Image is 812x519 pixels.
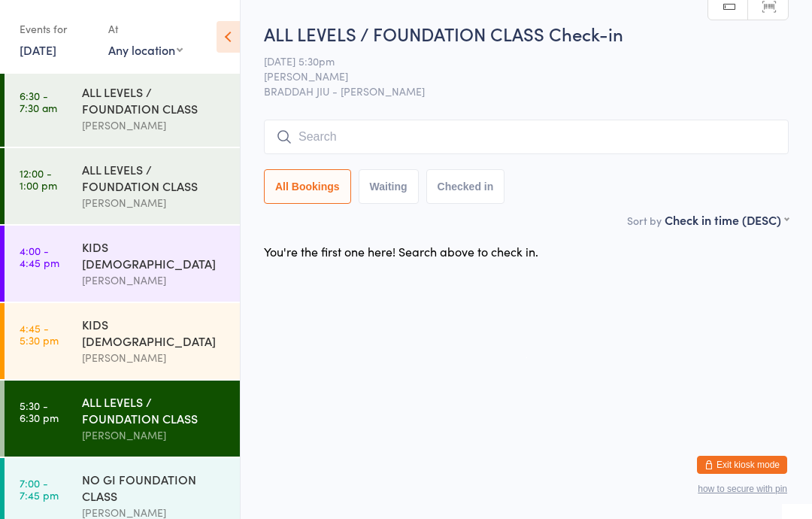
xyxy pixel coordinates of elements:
time: 5:30 - 6:30 pm [20,399,59,423]
input: Search [264,120,789,154]
span: [PERSON_NAME] [264,68,765,83]
div: ALL LEVELS / FOUNDATION CLASS [82,393,227,426]
div: You're the first one here! Search above to check in. [264,243,538,259]
div: NO GI FOUNDATION CLASS [82,471,227,504]
a: 6:30 -7:30 amALL LEVELS / FOUNDATION CLASS[PERSON_NAME] [5,71,240,147]
div: [PERSON_NAME] [82,426,227,444]
time: 6:30 - 7:30 am [20,90,57,114]
a: [DATE] [20,41,56,58]
a: 12:00 -1:00 pmALL LEVELS / FOUNDATION CLASS[PERSON_NAME] [5,148,240,224]
time: 7:00 - 7:45 pm [20,477,59,501]
a: 4:45 -5:30 pmKIDS [DEMOGRAPHIC_DATA][PERSON_NAME] [5,303,240,379]
a: 5:30 -6:30 pmALL LEVELS / FOUNDATION CLASS[PERSON_NAME] [5,381,240,457]
div: Check in time (DESC) [665,211,789,228]
button: Checked in [426,169,505,204]
time: 4:45 - 5:30 pm [20,322,59,346]
button: All Bookings [264,169,351,204]
div: [PERSON_NAME] [82,117,227,134]
label: Sort by [627,213,662,228]
span: BRADDAH JIU - [PERSON_NAME] [264,83,789,99]
div: [PERSON_NAME] [82,349,227,366]
div: At [108,17,183,41]
div: KIDS [DEMOGRAPHIC_DATA] [82,238,227,272]
div: Any location [108,41,183,58]
a: 4:00 -4:45 pmKIDS [DEMOGRAPHIC_DATA][PERSON_NAME] [5,226,240,302]
div: Events for [20,17,93,41]
div: [PERSON_NAME] [82,272,227,289]
h2: ALL LEVELS / FOUNDATION CLASS Check-in [264,21,789,46]
time: 12:00 - 1:00 pm [20,167,57,191]
div: ALL LEVELS / FOUNDATION CLASS [82,161,227,194]
div: ALL LEVELS / FOUNDATION CLASS [82,83,227,117]
time: 4:00 - 4:45 pm [20,244,59,269]
div: KIDS [DEMOGRAPHIC_DATA] [82,316,227,349]
button: how to secure with pin [698,484,787,494]
span: [DATE] 5:30pm [264,53,765,68]
button: Exit kiosk mode [697,456,787,474]
div: [PERSON_NAME] [82,194,227,211]
button: Waiting [359,169,419,204]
